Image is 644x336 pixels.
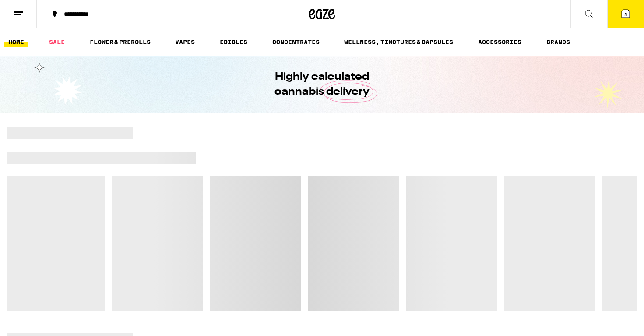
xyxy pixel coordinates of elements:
a: ACCESSORIES [474,37,526,47]
a: FLOWER & PREROLLS [85,37,155,47]
h1: Highly calculated cannabis delivery [250,70,394,99]
span: 5 [624,12,627,17]
a: SALE [45,37,69,47]
button: 5 [607,0,644,28]
a: VAPES [171,37,199,47]
a: HOME [4,37,28,47]
a: BRANDS [542,37,574,47]
a: WELLNESS, TINCTURES & CAPSULES [340,37,457,47]
a: CONCENTRATES [268,37,324,47]
a: EDIBLES [215,37,252,47]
